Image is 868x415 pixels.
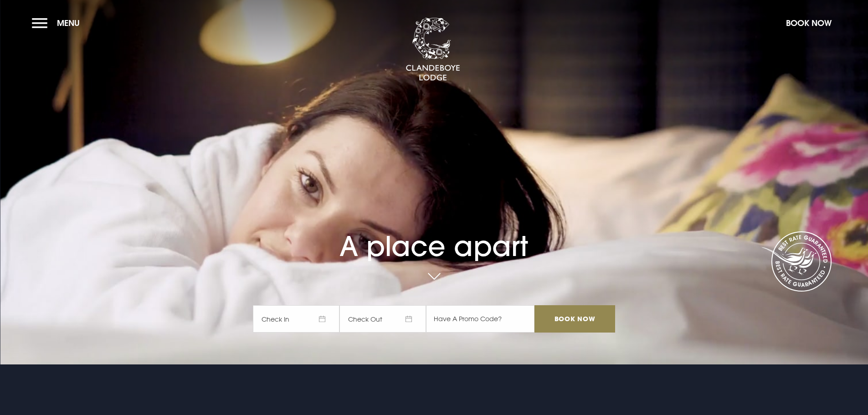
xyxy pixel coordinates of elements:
h1: A place apart [253,205,615,262]
span: Check Out [339,305,426,333]
span: Menu [57,18,80,28]
button: Menu [32,13,84,33]
input: Have A Promo Code? [426,305,534,333]
input: Book Now [534,305,615,333]
button: Book Now [781,13,836,33]
span: Check In [253,305,339,333]
img: Clandeboye Lodge [406,18,460,82]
